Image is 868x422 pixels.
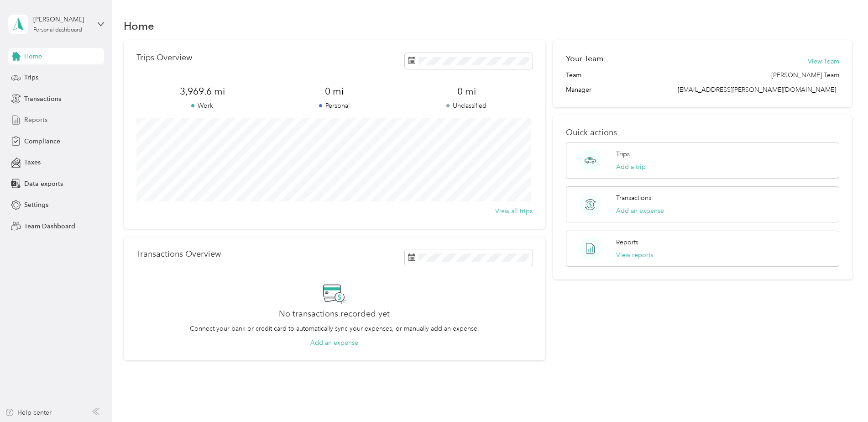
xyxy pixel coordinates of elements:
span: 0 mi [401,85,533,98]
span: 3,969.6 mi [136,85,268,98]
button: Add an expense [310,338,358,348]
span: Taxes [24,158,41,167]
span: [EMAIL_ADDRESS][PERSON_NAME][DOMAIN_NAME] [678,86,836,94]
h1: Home [124,21,154,31]
p: Work [136,101,268,111]
button: View Team [808,57,839,66]
h2: Your Team [566,53,603,64]
span: Transactions [24,94,61,104]
p: Quick actions [566,128,839,137]
span: Home [24,52,42,61]
span: Settings [24,200,48,210]
div: Personal dashboard [33,27,82,33]
span: Compliance [24,137,60,146]
span: Team [566,70,581,80]
div: [PERSON_NAME] [33,15,90,24]
p: Connect your bank or credit card to automatically sync your expenses, or manually add an expense. [190,324,479,333]
button: Add a trip [616,162,646,172]
p: Trips Overview [136,53,192,63]
p: Reports [616,237,638,247]
p: Transactions Overview [136,249,221,259]
p: Trips [616,149,630,159]
span: 0 mi [268,85,400,98]
span: [PERSON_NAME] Team [771,70,839,80]
span: Reports [24,115,47,125]
span: Trips [24,73,38,82]
button: View all trips [495,206,533,216]
p: Unclassified [401,101,533,111]
span: Manager [566,85,591,95]
iframe: Everlance-gr Chat Button Frame [817,371,868,422]
h2: No transactions recorded yet [279,309,390,319]
p: Personal [268,101,400,111]
span: Data exports [24,179,63,189]
button: View reports [616,250,653,260]
button: Help center [5,408,52,417]
span: Team Dashboard [24,222,75,231]
button: Add an expense [616,206,664,216]
p: Transactions [616,193,651,203]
